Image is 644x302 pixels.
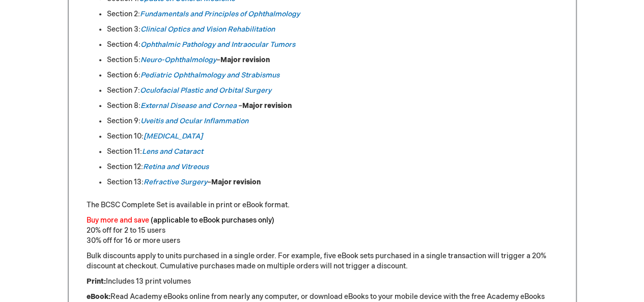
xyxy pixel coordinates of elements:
strong: eBook: [87,292,110,301]
li: Section 12: [107,162,558,172]
p: Bulk discounts apply to units purchased in a single order. For example, five eBook sets purchased... [87,251,558,271]
p: 20% off for 2 to 15 users 30% off for 16 or more users [87,215,558,246]
p: The BCSC Complete Set is available in print or eBook format. [87,200,558,210]
a: Clinical Optics and Vision Rehabilitation [141,25,275,34]
li: Section 10: [107,131,558,142]
a: Oculofacial Plastic and Orbital Surgery [140,86,271,95]
p: Includes 13 print volumes [87,277,558,287]
a: Uveitis and Ocular Inflammation [141,117,248,125]
a: Fundamentals and Principles of Ophthalmology [140,10,300,18]
a: Neuro-Ophthalmology [141,56,216,64]
li: Section 7: [107,86,558,96]
strong: Major revision [220,56,270,64]
li: Section 5: – [107,55,558,65]
a: Lens and Cataract [142,147,203,156]
strong: Major revision [242,101,292,110]
strong: Major revision [211,178,261,186]
a: [MEDICAL_DATA] [144,132,203,141]
strong: Print: [87,277,106,286]
li: Section 8: – [107,101,558,111]
li: Section 13: – [107,177,558,187]
a: Refractive Surgery [144,178,207,186]
li: Section 6: [107,70,558,80]
li: Section 9: [107,116,558,126]
a: External Disease and Cornea [141,101,237,110]
a: Pediatric Ophthalmology and Strabismus [141,71,279,79]
a: Retina and Vitreous [143,162,209,171]
font: (applicable to eBook purchases only) [151,216,274,225]
li: Section 2: [107,9,558,19]
font: Buy more and save [87,216,149,225]
a: Ophthalmic Pathology and Intraocular Tumors [141,40,295,49]
li: Section 4: [107,40,558,50]
li: Section 3: [107,24,558,35]
li: Section 11: [107,147,558,157]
